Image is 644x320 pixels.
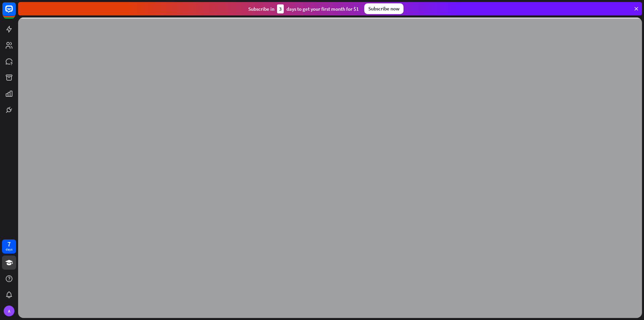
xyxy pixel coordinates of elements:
[7,241,11,247] div: 7
[364,3,404,14] div: Subscribe now
[277,4,284,13] div: 3
[248,4,359,13] div: Subscribe in days to get your first month for $1
[2,239,16,254] a: 7 days
[4,306,14,316] div: A
[6,247,12,252] div: days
